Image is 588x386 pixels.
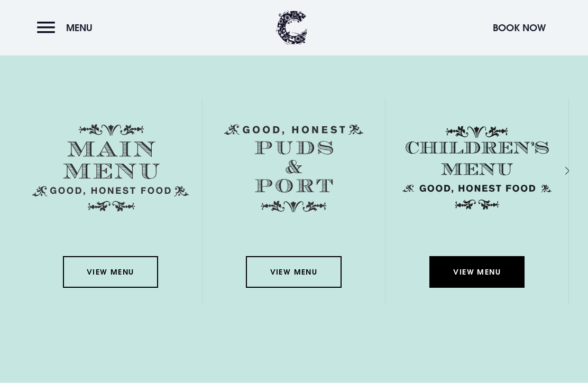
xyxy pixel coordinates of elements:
[224,124,363,213] img: Menu puds and port
[246,256,341,288] a: View Menu
[32,124,189,212] img: Menu main menu
[66,22,93,34] span: Menu
[276,11,308,45] img: Clandeboye Lodge
[37,16,98,39] button: Menu
[63,256,158,288] a: View Menu
[399,124,555,212] img: Childrens Menu 1
[429,256,525,288] a: View Menu
[551,163,561,178] div: Next slide
[488,16,551,39] button: Book Now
